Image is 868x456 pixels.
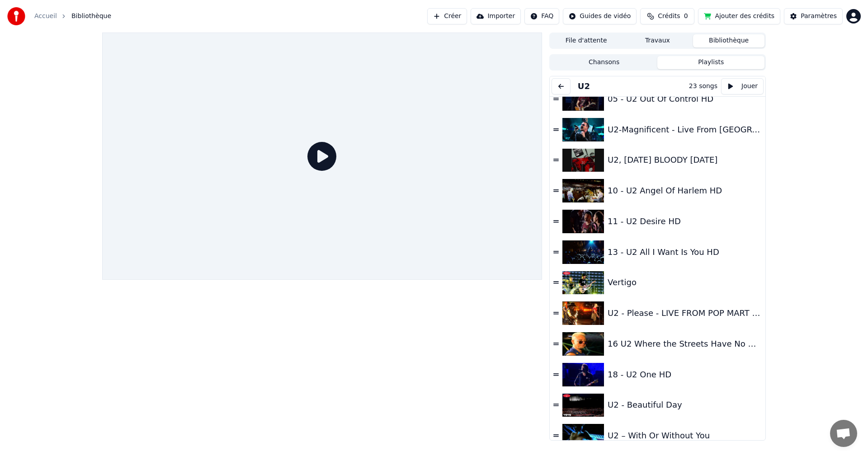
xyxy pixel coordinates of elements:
[608,184,762,197] div: 10 - U2 Angel Of Harlem HD
[658,12,680,21] span: Crédits
[608,246,762,259] div: 13 - U2 All I Want Is You HD
[608,399,762,411] div: U2 - Beautiful Day
[551,56,658,69] button: Chansons
[657,56,764,69] button: Playlists
[801,12,837,21] div: Paramètres
[7,7,25,25] img: youka
[427,8,467,24] button: Créer
[608,215,762,228] div: 11 - U2 Desire HD
[698,8,780,24] button: Ajouter des crédits
[608,93,762,105] div: 05 - U2 Out Of Control HD
[721,78,764,94] button: Jouer
[551,34,622,47] button: File d'attente
[524,8,559,24] button: FAQ
[471,8,521,24] button: Importer
[608,338,762,350] div: 16 U2 Where the Streets Have No Name
[784,8,843,24] button: Paramètres
[640,8,694,24] button: Crédits0
[34,12,111,21] nav: breadcrumb
[608,368,762,381] div: 18 - U2 One HD
[574,80,594,93] button: U2
[622,34,693,47] button: Travaux
[608,429,762,442] div: U2 – With Or Without You
[689,82,717,91] div: 23 songs
[71,12,111,21] span: Bibliothèque
[608,123,762,136] div: U2-Magnificent - Live From [GEOGRAPHIC_DATA]
[830,420,857,447] div: Ouvrir le chat
[608,154,762,166] div: U2, [DATE] BLOODY [DATE]
[608,276,762,289] div: Vertigo
[693,34,764,47] button: Bibliothèque
[608,307,762,320] div: U2 - Please - LIVE FROM POP MART TOUR - [GEOGRAPHIC_DATA] 1997 #4K #REMASTERED
[684,12,688,21] span: 0
[34,12,57,21] a: Accueil
[563,8,637,24] button: Guides de vidéo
